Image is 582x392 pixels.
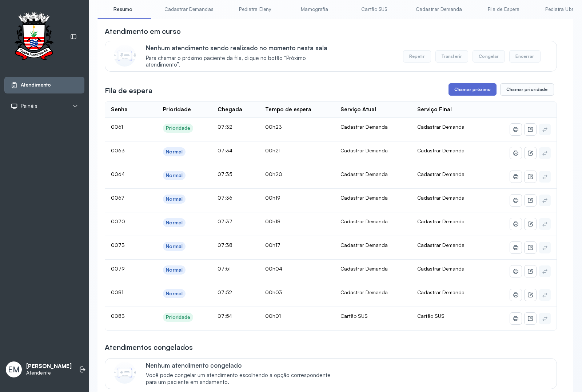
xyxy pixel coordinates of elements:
[166,125,190,131] div: Prioridade
[97,3,148,15] a: Resumo
[435,50,469,63] button: Transferir
[408,3,470,15] a: Cadastrar Demanda
[21,82,51,88] span: Atendimento
[114,362,136,384] img: Imagem de CalloutCard
[265,195,280,201] span: 00h19
[166,172,183,179] div: Normal
[265,106,311,113] div: Tempo de espera
[265,147,280,153] span: 00h21
[146,55,338,69] span: Para chamar o próximo paciente da fila, clique no botão “Próximo atendimento”.
[111,124,123,130] span: 0061
[166,314,190,320] div: Prioridade
[111,242,125,248] span: 0073
[340,195,406,201] div: Cadastrar Demanda
[417,218,465,224] span: Cadastrar Demanda
[166,291,183,297] div: Normal
[166,149,183,155] div: Normal
[449,83,497,96] button: Chamar próximo
[340,313,406,319] div: Cartão SUS
[146,372,338,386] span: Você pode congelar um atendimento escolhendo a opção correspondente para um paciente em andamento.
[417,195,465,201] span: Cadastrar Demanda
[218,218,232,224] span: 07:37
[340,147,406,154] div: Cadastrar Demanda
[478,3,529,15] a: Fila de Espera
[114,45,136,67] img: Imagem de CalloutCard
[218,195,232,201] span: 07:36
[340,171,406,177] div: Cadastrar Demanda
[157,3,221,15] a: Cadastrar Demandas
[340,218,406,225] div: Cadastrar Demanda
[105,26,181,36] h3: Atendimento em curso
[218,147,232,153] span: 07:34
[111,106,128,113] div: Senha
[265,265,282,272] span: 00h04
[8,12,60,62] img: Logotipo do estabelecimento
[111,171,125,177] span: 0064
[11,81,78,89] a: Atendimento
[146,361,338,369] p: Nenhum atendimento congelado
[21,103,37,109] span: Painéis
[105,342,193,352] h3: Atendimentos congelados
[166,267,183,273] div: Normal
[230,3,280,15] a: Pediatra Eleny
[417,147,465,153] span: Cadastrar Demanda
[289,3,340,15] a: Mamografia
[111,289,123,295] span: 0081
[417,242,465,248] span: Cadastrar Demanda
[473,50,505,63] button: Congelar
[265,289,282,295] span: 00h03
[26,363,72,370] p: [PERSON_NAME]
[417,265,465,272] span: Cadastrar Demanda
[146,44,338,52] p: Nenhum atendimento sendo realizado no momento nesta sala
[340,124,406,130] div: Cadastrar Demanda
[340,265,406,272] div: Cadastrar Demanda
[349,3,400,15] a: Cartão SUS
[218,106,242,113] div: Chegada
[500,83,554,96] button: Chamar prioridade
[218,171,232,177] span: 07:35
[166,220,183,226] div: Normal
[403,50,431,63] button: Repetir
[509,50,540,63] button: Encerrar
[111,265,125,272] span: 0079
[417,106,452,113] div: Serviço Final
[111,195,124,201] span: 0067
[218,124,232,130] span: 07:32
[265,171,282,177] span: 00h20
[417,171,465,177] span: Cadastrar Demanda
[166,196,183,202] div: Normal
[265,313,281,319] span: 00h01
[218,313,232,319] span: 07:54
[417,124,465,130] span: Cadastrar Demanda
[105,85,152,96] h3: Fila de espera
[218,242,232,248] span: 07:38
[111,218,125,224] span: 0070
[340,106,376,113] div: Serviço Atual
[265,242,280,248] span: 00h17
[166,243,183,249] div: Normal
[265,124,282,130] span: 00h23
[111,313,125,319] span: 0083
[163,106,191,113] div: Prioridade
[218,289,232,295] span: 07:52
[218,265,231,272] span: 07:51
[417,313,445,319] span: Cartão SUS
[417,289,465,295] span: Cadastrar Demanda
[340,242,406,248] div: Cadastrar Demanda
[340,289,406,296] div: Cadastrar Demanda
[111,147,125,153] span: 0063
[26,370,72,376] p: Atendente
[265,218,280,224] span: 00h18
